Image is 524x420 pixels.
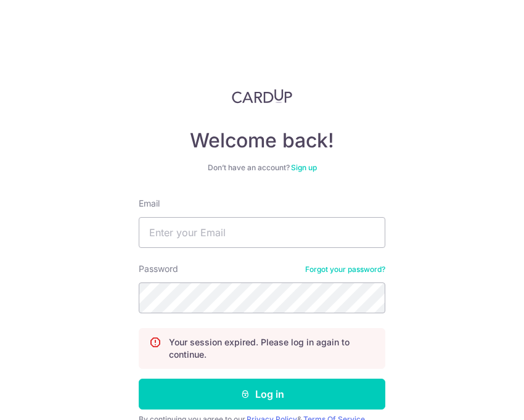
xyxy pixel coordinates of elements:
[291,163,317,172] a: Sign up
[139,128,385,153] h4: Welcome back!
[139,263,178,275] label: Password
[169,336,375,361] p: Your session expired. Please log in again to continue.
[232,89,292,104] img: CardUp Logo
[139,197,160,210] label: Email
[139,163,385,173] div: Don’t have an account?
[139,217,385,248] input: Enter your Email
[139,379,385,410] button: Log in
[305,265,385,274] a: Forgot your password?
